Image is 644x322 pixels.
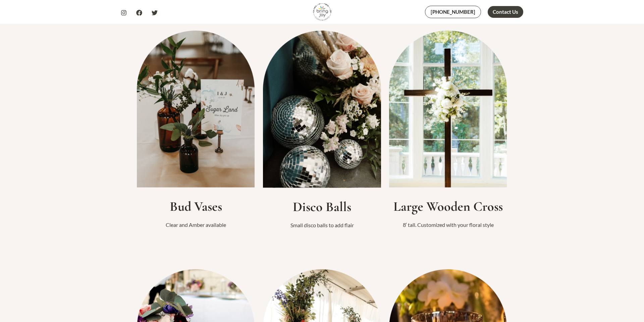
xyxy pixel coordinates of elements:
a: Contact Us [488,6,523,18]
h2: Bud Vases [137,198,255,214]
p: 8′ tall. Customized with your floral style [389,220,507,230]
h2: Disco Balls [263,199,381,215]
img: Bring Joy [313,3,331,21]
a: Facebook [136,10,142,16]
p: Clear and Amber available [137,220,255,230]
h2: Large Wooden Cross [389,198,507,214]
a: Twitter [152,10,158,16]
a: Instagram [121,10,127,16]
p: Small disco balls to add flair [263,220,381,230]
a: [PHONE_NUMBER] [425,6,481,18]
